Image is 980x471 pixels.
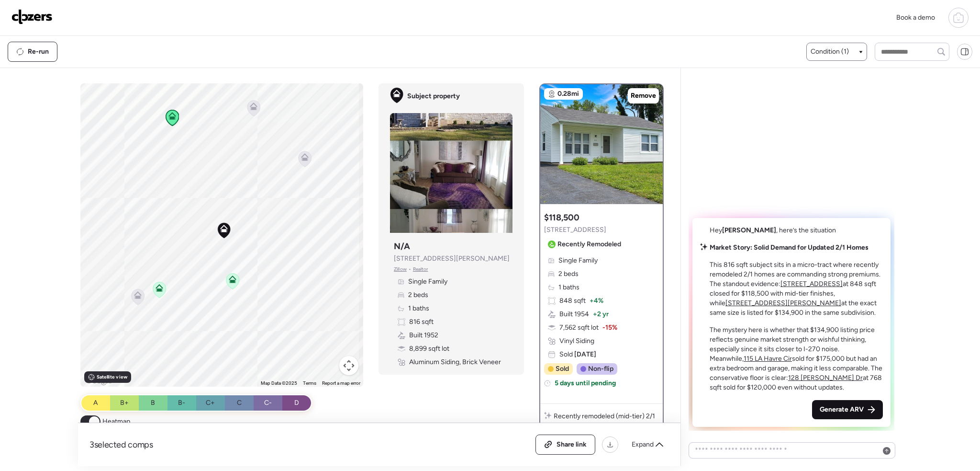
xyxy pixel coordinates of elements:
span: Share link [557,440,587,449]
span: [STREET_ADDRESS][PERSON_NAME] [394,254,510,264]
span: Sold [559,350,596,359]
span: Zillow [394,265,407,273]
button: Map camera controls [339,356,358,375]
span: [PERSON_NAME] [722,226,776,234]
span: 1 baths [558,283,579,292]
span: [STREET_ADDRESS] [544,225,606,235]
span: A [93,398,98,408]
span: Aluminum Siding, Brick Veneer [409,357,501,367]
img: Google [83,374,114,387]
p: This 816 sqft subject sits in a micro-tract where recently remodeled 2/1 homes are commanding str... [710,260,883,318]
img: Logo [11,9,53,24]
a: 115 LA Havre Cir [744,355,792,363]
span: B+ [120,398,129,408]
p: The mystery here is whether that $134,900 listing price reflects genuine market strength or wishf... [710,325,883,392]
span: 2 beds [558,269,579,279]
span: Expand [632,440,654,449]
span: • [409,265,411,273]
span: 5 days until pending [555,379,616,388]
span: Map Data ©2025 [261,380,297,386]
span: 3 selected comps [89,439,153,450]
span: Built 1952 [409,331,438,340]
h3: $118,500 [544,212,579,223]
a: Terms (opens in new tab) [303,380,316,386]
span: Single Family [558,256,598,265]
span: [DATE] [573,350,596,358]
strong: Market Story: Solid Demand for Updated 2/1 Homes [710,243,869,252]
span: 2 beds [408,290,428,300]
span: B- [178,398,185,408]
span: C- [264,398,272,408]
a: 128 [PERSON_NAME] Dr [788,374,863,382]
span: 848 sqft [559,296,586,306]
span: 7,562 sqft lot [559,323,599,333]
span: 0.28mi [557,89,579,99]
span: Vinyl Siding [559,336,594,346]
a: Open this area in Google Maps (opens a new window) [83,374,114,387]
span: Single Family [408,277,447,287]
a: Report a map error [322,380,360,386]
span: Generate ARV [820,405,864,414]
span: + 4% [590,296,603,306]
span: Sold [556,364,569,374]
span: Non-flip [588,364,613,374]
span: Condition (1) [811,47,849,57]
a: [STREET_ADDRESS][PERSON_NAME] [725,299,841,307]
span: C+ [206,398,215,408]
span: Re-run [28,47,49,57]
span: + 2 yr [593,310,609,319]
span: Recently Remodeled [557,240,621,249]
a: [STREET_ADDRESS] [780,280,843,288]
span: Satellite view [97,373,127,381]
span: 1 baths [408,304,429,313]
span: Subject property [407,92,460,101]
span: C [237,398,242,408]
span: 8,899 sqft lot [409,344,449,354]
span: Hey , here’s the situation [710,226,836,234]
span: Book a demo [896,13,935,22]
span: 816 sqft [409,317,434,327]
span: Heatmap [102,417,130,426]
h3: N/A [394,241,410,252]
span: -15% [602,323,617,333]
span: Remove [631,91,656,101]
span: Built 1954 [559,310,589,319]
span: D [294,398,299,408]
span: B [151,398,155,408]
span: Realtor [413,265,428,273]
